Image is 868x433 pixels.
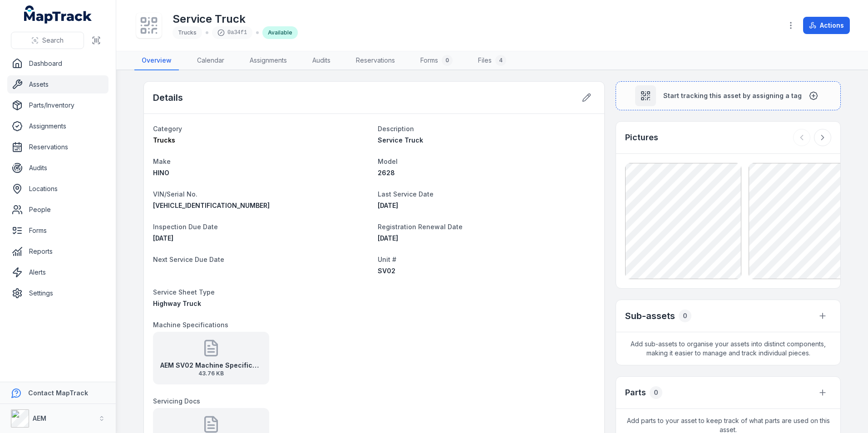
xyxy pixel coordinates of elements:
[153,321,228,329] span: Machine Specifications
[242,51,294,70] a: Assignments
[7,96,108,114] a: Parts/Inventory
[42,36,64,45] span: Search
[625,131,658,144] h3: Pictures
[7,117,108,135] a: Assignments
[378,136,423,144] span: Service Truck
[625,310,675,322] h2: Sub-assets
[7,263,108,281] a: Alerts
[378,223,463,231] span: Registration Renewal Date
[7,138,108,156] a: Reservations
[153,136,175,144] span: Trucks
[378,125,414,133] span: Description
[378,234,398,242] span: [DATE]
[212,26,252,39] div: 0a34f1
[153,397,200,405] span: Servicing Docs
[625,386,646,399] h3: Parts
[650,386,662,399] div: 0
[153,300,201,307] span: Highway Truck
[262,26,298,39] div: Available
[7,75,108,93] a: Assets
[616,81,841,110] button: Start tracking this asset by assigning a tag
[153,223,218,231] span: Inspection Due Date
[153,125,182,133] span: Category
[153,190,197,198] span: VIN/Serial No.
[442,55,453,66] div: 0
[378,190,434,198] span: Last Service Date
[153,91,183,104] h2: Details
[160,361,262,370] strong: AEM SV02 Machine Specifications
[153,234,173,242] span: [DATE]
[305,51,338,70] a: Audits
[190,51,232,70] a: Calendar
[679,310,691,322] div: 0
[153,256,224,263] span: Next Service Due Date
[378,234,398,242] time: 08/03/2026, 12:00:00 am
[134,51,179,70] a: Overview
[7,54,108,73] a: Dashboard
[153,202,270,209] span: [VEHICLE_IDENTIFICATION_NUMBER]
[495,55,506,66] div: 4
[153,157,171,165] span: Make
[803,17,850,34] button: Actions
[28,389,88,397] strong: Contact MapTrack
[153,169,169,177] span: HINO
[173,12,298,26] h1: Service Truck
[7,284,108,302] a: Settings
[160,370,262,377] span: 43.76 KB
[378,169,395,177] span: 2628
[413,51,460,70] a: Forms0
[378,202,398,209] span: [DATE]
[378,256,396,263] span: Unit #
[378,267,395,275] span: SV02
[178,29,197,36] span: Trucks
[7,201,108,219] a: People
[349,51,402,70] a: Reservations
[378,202,398,209] time: 15/05/2025, 12:00:00 am
[7,180,108,198] a: Locations
[7,221,108,240] a: Forms
[33,414,46,422] strong: AEM
[7,242,108,261] a: Reports
[24,5,92,24] a: MapTrack
[7,159,108,177] a: Audits
[378,157,398,165] span: Model
[11,32,84,49] button: Search
[663,91,802,100] span: Start tracking this asset by assigning a tag
[471,51,513,70] a: Files4
[153,288,215,296] span: Service Sheet Type
[153,234,173,242] time: 08/10/2026, 12:00:00 am
[616,332,840,365] span: Add sub-assets to organise your assets into distinct components, making it easier to manage and t...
